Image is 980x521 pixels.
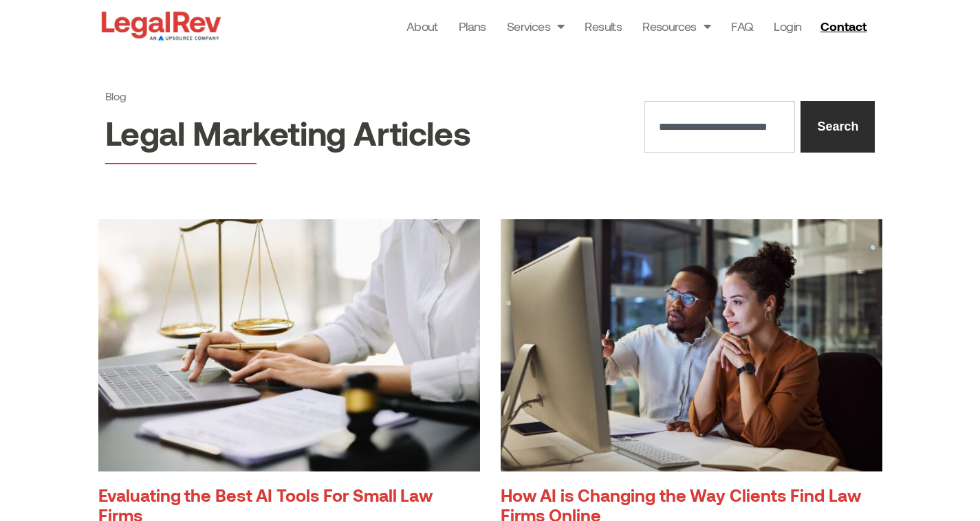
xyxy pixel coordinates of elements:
button: Search [801,101,875,153]
a: FAQ [731,16,753,36]
img: A female lawyer sitting next to a gavel and scales of justice typing on her laptop. [62,218,512,472]
a: Contact [815,15,875,37]
span: Search [817,118,858,136]
img: A man and woman sit at a desk behind a computer monitor discussing what they are seeing. [485,218,895,472]
a: Plans [459,16,486,36]
a: About [406,16,438,36]
a: A female lawyer sitting next to a gavel and scales of justice typing on her laptop. [98,219,480,471]
a: Services [507,16,565,36]
a: Login [774,16,801,36]
a: Results [585,16,622,36]
nav: Menu [406,16,802,36]
span: Contact [820,20,867,32]
a: A man and woman sit at a desk behind a computer monitor discussing what they are seeing. [501,219,882,471]
h1: Blog [105,89,631,102]
a: Resources [642,16,710,36]
h2: Legal Marketing Articles [105,116,631,149]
